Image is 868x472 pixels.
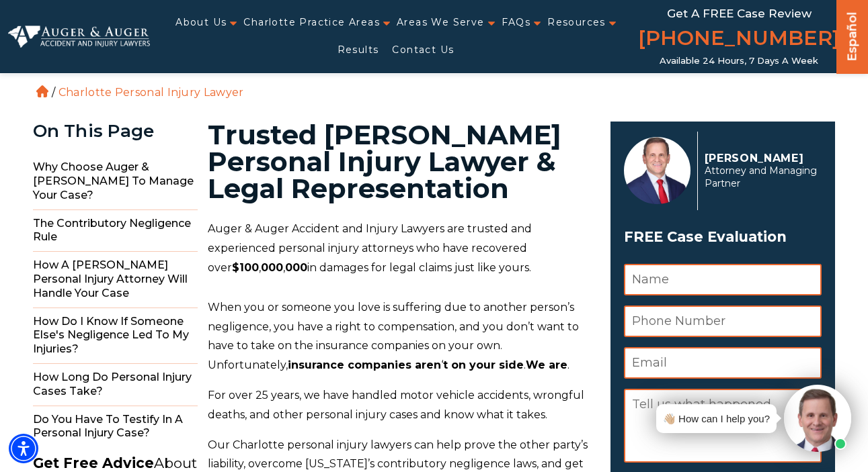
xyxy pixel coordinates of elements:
[392,36,454,64] a: Contact Us
[208,298,595,375] p: When you or someone you love is suffering due to another person’s negligence, you have a right to...
[663,410,770,428] div: 👋🏼 How can I help you?
[705,164,822,190] span: Attorney and Managing Partner
[36,85,48,97] a: Home
[338,36,379,64] a: Results
[8,26,150,47] img: Auger & Auger Accident and Injury Lawyers Logo
[547,9,606,36] a: Resources
[285,261,307,274] strong: 000
[443,359,524,371] strong: t on your side
[660,56,818,66] span: Available 24 Hours, 7 Days a Week
[33,154,198,209] span: Why Choose Auger & [PERSON_NAME] to Manage Your Case?
[33,252,198,308] span: How a [PERSON_NAME] Personal Injury Attorney Will Handle Your Case
[208,220,595,277] p: Auger & Auger Accident and Injury Lawyers are trusted and experienced personal injury attorneys w...
[638,23,840,56] a: [PHONE_NUMBER]
[705,152,822,164] p: [PERSON_NAME]
[33,364,198,406] span: How Long do Personal Injury Cases Take?
[288,359,441,371] strong: insurance companies aren
[208,122,595,202] h1: Trusted [PERSON_NAME] Personal Injury Lawyer & Legal Representation
[624,305,822,337] input: Phone Number
[526,359,567,371] strong: We are
[33,455,154,471] strong: Get Free Advice
[624,224,822,250] span: FREE Case Evaluation
[397,9,485,36] a: Areas We Serve
[261,261,283,274] strong: 000
[55,86,247,99] li: Charlotte Personal Injury Lawyer
[502,9,531,36] a: FAQs
[243,9,380,36] a: Charlotte Practice Areas
[33,406,198,448] span: Do You Have to Testify in a Personal Injury Case?
[232,261,259,274] strong: $100
[9,434,38,463] div: Accessibility Menu
[33,122,198,141] div: On This Page
[624,137,691,204] img: Herbert Auger
[175,9,227,36] a: About Us
[624,347,822,379] input: Email
[667,7,812,20] span: Get a FREE Case Review
[784,385,851,452] img: Intaker widget Avatar
[208,386,595,425] p: For over 25 years, we have handled motor vehicle accidents, wrongful deaths, and other personal i...
[33,210,198,252] span: The Contributory Negligence Rule
[624,264,822,295] input: Name
[33,308,198,364] span: How do I Know if Someone Else's Negligence Led to My Injuries?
